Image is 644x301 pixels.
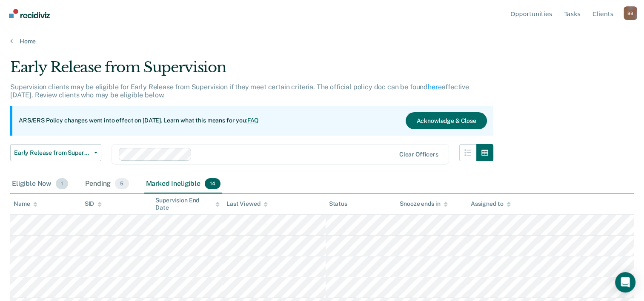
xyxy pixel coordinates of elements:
p: Supervision clients may be eligible for Early Release from Supervision if they meet certain crite... [10,83,469,99]
div: Eligible Now1 [10,175,70,193]
div: Supervision End Date [155,197,220,211]
div: Last Viewed [226,200,268,207]
div: Pending5 [83,175,130,193]
div: Assigned to [471,200,511,207]
div: Name [14,200,37,207]
span: Early Release from Supervision [14,149,91,156]
img: Recidiviz [9,9,50,18]
button: Profile dropdown button [624,6,637,20]
span: 5 [115,178,129,189]
div: SID [85,200,102,207]
span: 1 [56,178,68,189]
span: 14 [205,178,220,189]
a: Home [10,37,634,45]
div: Snooze ends in [400,200,448,207]
div: Marked Ineligible14 [144,175,222,193]
div: Early Release from Supervision [10,59,493,83]
button: Acknowledge & Close [406,112,487,129]
div: Status [329,200,347,207]
a: FAQ [247,117,259,124]
button: Early Release from Supervision [10,144,101,161]
div: B B [624,6,637,20]
a: here [428,83,441,91]
p: ARS/ERS Policy changes went into effect on [DATE]. Learn what this means for you: [19,116,259,125]
div: Clear officers [399,151,438,158]
div: Open Intercom Messenger [615,272,635,292]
